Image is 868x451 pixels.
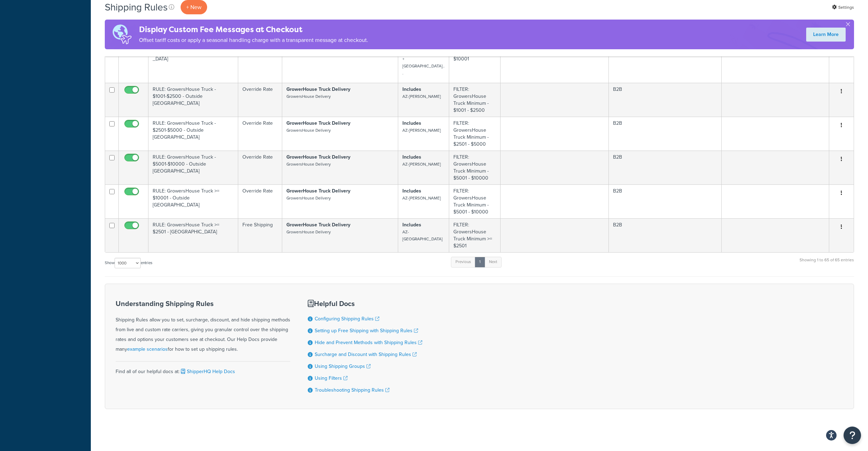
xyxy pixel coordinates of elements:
p: Offset tariff costs or apply a seasonal handling charge with a transparent message at checkout. [139,35,368,45]
small: AZ-[PERSON_NAME] [402,195,441,201]
a: Configuring Shipping Rules [315,315,379,322]
strong: GrowerHouse Truck Delivery [286,119,350,127]
td: Override Rate [238,117,282,151]
label: Show entries [105,258,152,268]
strong: GrowerHouse Truck Delivery [286,153,350,161]
button: Open Resource Center [844,427,861,444]
td: RULE: GrowersHouse Truck - $1001-$2500 - Outside [GEOGRAPHIC_DATA] [148,83,238,117]
strong: Includes [402,187,421,195]
td: RULE: GrowersHouse Truck - $5001-$10000 - Outside [GEOGRAPHIC_DATA] [148,151,238,184]
a: Settings [832,2,854,12]
td: Override Rate [238,151,282,184]
td: RULE: GrowersHouse Truck >= $10001 - Outside [GEOGRAPHIC_DATA] [148,184,238,218]
td: FILTER: GrowersHouse Truck Minimum - $5001 - $10000 [449,151,501,184]
td: B2B [609,83,722,117]
a: 1 [475,257,485,267]
td: RULE: GrowersHouse Truck - $2501-$5000 - Outside [GEOGRAPHIC_DATA] [148,117,238,151]
strong: GrowerHouse Truck Delivery [286,187,350,195]
td: B2B [609,218,722,252]
small: GrowersHouse Delivery [286,161,331,167]
small: GrowersHouse Delivery [286,127,331,133]
td: FILTER: GrowersHouse Truck Minimum - $1001 - $2500 [449,83,501,117]
h4: Display Custom Fee Messages at Checkout [139,24,368,35]
a: example scenarios [127,345,168,353]
small: AZ-[PERSON_NAME] [402,93,441,100]
td: Override Rate [238,83,282,117]
strong: Includes [402,119,421,127]
td: B2B [609,31,722,83]
select: Showentries [115,258,141,268]
small: AZ-[GEOGRAPHIC_DATA] + [GEOGRAPHIC_DATA]... [402,42,445,76]
a: Previous [451,257,475,267]
div: Find all of our helpful docs at: [116,361,290,377]
a: Next [484,257,502,267]
small: AZ-[PERSON_NAME] [402,127,441,133]
a: Using Filters [315,374,348,382]
h3: Helpful Docs [308,300,422,307]
td: Override Rate [238,31,282,83]
td: FILTER: GrowersHouse Truck Minimum >= $2501 [449,218,501,252]
a: Using Shipping Groups [315,363,371,370]
td: B2B [609,184,722,218]
img: duties-banner-06bc72dcb5fe05cb3f9472aba00be2ae8eb53ab6f0d8bb03d382ba314ac3c341.png [105,20,139,49]
td: RULE: GrowersHouse Truck >= $10001 - [GEOGRAPHIC_DATA]/[GEOGRAPHIC_DATA] [148,31,238,83]
td: FILTER: GrowersHouse Truck Minimum >= $10001 [449,31,501,83]
td: B2B [609,117,722,151]
a: Learn More [806,28,846,42]
h1: Shipping Rules [105,0,168,14]
a: Hide and Prevent Methods with Shipping Rules [315,339,422,346]
small: AZ-[GEOGRAPHIC_DATA] [402,229,443,242]
strong: Includes [402,86,421,93]
td: Override Rate [238,184,282,218]
small: AZ-[PERSON_NAME] [402,161,441,167]
small: GrowersHouse Delivery [286,195,331,201]
td: FILTER: GrowersHouse Truck Minimum - $5001 - $10000 [449,184,501,218]
a: ShipperHQ Help Docs [180,368,235,375]
td: B2B [609,151,722,184]
td: Free Shipping [238,218,282,252]
strong: GrowerHouse Truck Delivery [286,221,350,228]
a: Troubleshooting Shipping Rules [315,386,389,394]
td: RULE: GrowersHouse Truck >= $2501 - [GEOGRAPHIC_DATA] [148,218,238,252]
strong: GrowerHouse Truck Delivery [286,86,350,93]
small: GrowersHouse Delivery [286,229,331,235]
div: Shipping Rules allow you to set, surcharge, discount, and hide shipping methods from live and cus... [116,300,290,354]
strong: Includes [402,221,421,228]
h3: Understanding Shipping Rules [116,300,290,307]
a: Setting up Free Shipping with Shipping Rules [315,327,418,334]
td: FILTER: GrowersHouse Truck Minimum - $2501 - $5000 [449,117,501,151]
small: GrowersHouse Delivery [286,93,331,100]
a: Surcharge and Discount with Shipping Rules [315,351,417,358]
strong: Includes [402,153,421,161]
div: Showing 1 to 65 of 65 entries [800,256,854,271]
